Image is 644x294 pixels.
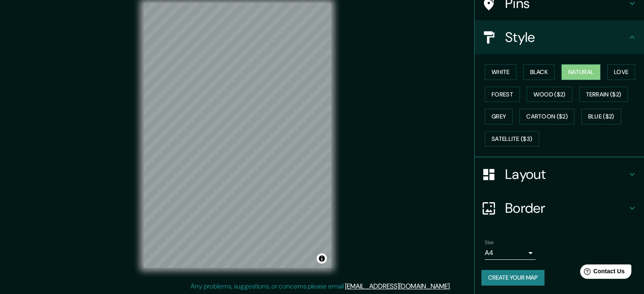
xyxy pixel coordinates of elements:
button: Cartoon ($2) [520,109,575,124]
button: Wood ($2) [527,87,572,102]
h4: Style [505,29,627,46]
button: Blue ($2) [581,109,621,124]
div: A4 [485,246,536,260]
button: Forest [485,87,520,102]
button: White [485,64,517,80]
div: Layout [475,157,644,191]
a: [EMAIL_ADDRESS][DOMAIN_NAME] [345,282,450,291]
button: Natural [561,64,600,80]
div: . [452,281,454,291]
button: Love [607,64,635,80]
h4: Border [505,200,627,217]
button: Satellite ($3) [485,131,539,147]
div: . [451,281,452,291]
p: Any problems, suggestions, or concerns please email . [191,281,451,291]
div: Border [475,191,644,225]
button: Create your map [481,270,544,286]
button: Toggle attribution [317,253,327,264]
button: Black [523,64,555,80]
button: Grey [485,109,513,124]
h4: Layout [505,166,627,183]
iframe: Help widget launcher [569,261,635,285]
div: Style [475,20,644,54]
canvas: Map [144,3,331,268]
label: Size [485,239,494,246]
button: Terrain ($2) [579,87,628,102]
